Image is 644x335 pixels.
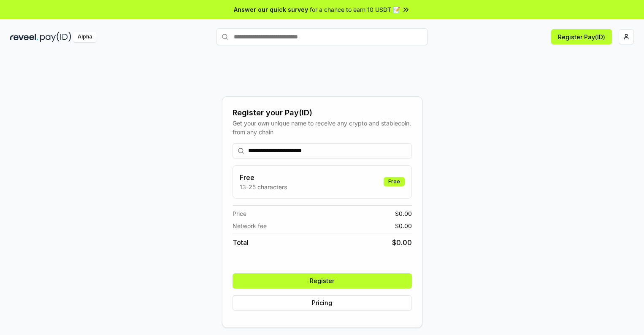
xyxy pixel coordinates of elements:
[240,172,287,182] h3: Free
[551,29,612,44] button: Register Pay(ID)
[40,32,71,42] img: pay_id
[233,221,267,230] span: Network fee
[233,237,249,248] span: Total
[234,5,308,14] span: Answer our quick survey
[233,273,412,289] button: Register
[395,209,412,218] span: $ 0.00
[10,32,38,42] img: reveel_dark
[233,209,246,218] span: Price
[384,177,405,186] div: Free
[310,5,400,14] span: for a chance to earn 10 USDT 📝
[233,107,412,119] div: Register your Pay(ID)
[233,295,412,310] button: Pricing
[233,119,412,136] div: Get your own unique name to receive any crypto and stablecoin, from any chain
[395,221,412,230] span: $ 0.00
[73,32,97,42] div: Alpha
[240,182,287,191] p: 13-25 characters
[392,237,412,248] span: $ 0.00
